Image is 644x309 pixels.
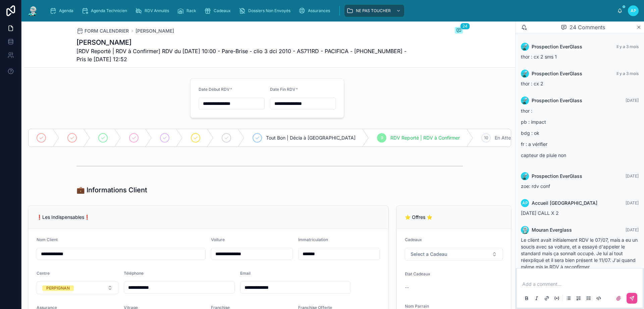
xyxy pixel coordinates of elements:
[175,5,201,17] a: Rack
[76,38,413,47] h1: [PERSON_NAME]
[390,134,460,141] span: RDV Reporté | RDV à Confirmer
[76,185,147,195] h1: 💼 Informations Client
[27,5,39,16] img: App logo
[297,5,335,17] a: Assurances
[405,284,409,291] span: --
[521,118,639,125] p: pb : impact
[133,5,174,17] a: RDV Annulés
[521,107,639,114] p: thor :
[521,152,639,159] p: capteur de pluie non
[381,135,383,141] span: 9
[199,87,230,92] span: Date Début RDV
[145,8,169,13] span: RDV Annulés
[298,237,328,242] span: Immatriculation
[85,28,129,34] span: FORM CALENDRIER
[532,200,597,206] span: Accueil [GEOGRAPHIC_DATA]
[76,47,413,63] span: [RDV Reporté | RDV à Confirmer] RDV du [DATE] 10:00 - Pare-Brise - clio 3 dci 2010 - AS711RD - PA...
[626,200,639,205] span: [DATE]
[521,129,639,137] p: bdg : ok
[308,8,330,13] span: Assurances
[240,271,251,276] span: Email
[570,23,605,31] span: 24 Comments
[266,134,356,141] span: Tout Bon | Décla à [GEOGRAPHIC_DATA]
[37,271,50,276] span: Centre
[46,285,70,291] div: PERPIGNAN
[521,210,559,216] span: [DATE] CALL X 2
[37,214,90,220] span: ❗Les Indispensables❗
[211,237,225,242] span: Voiture
[405,304,429,309] span: Nom Parrain
[356,8,391,13] span: NE PAS TOUCHER
[532,173,582,180] span: Prospection EverGlass
[202,5,235,17] a: Cadeaux
[532,70,582,77] span: Prospection EverGlass
[248,8,290,13] span: Dossiers Non Envoyés
[48,5,78,17] a: Agenda
[237,5,295,17] a: Dossiers Non Envoyés
[405,237,422,242] span: Cadeaux
[532,43,582,50] span: Prospection EverGlass
[460,23,470,30] span: 24
[411,251,447,258] span: Select a Cadeau
[270,87,296,92] span: Date Fin RDV
[616,71,639,76] span: Il y a 3 mois
[124,271,144,276] span: Téléphone
[626,98,639,103] span: [DATE]
[521,183,550,189] span: zoe: rdv conf
[521,141,639,148] p: fr : a vérifier
[37,237,58,242] span: Nom Client
[91,8,127,13] span: Agenda Technicien
[405,248,503,261] button: Select Button
[626,227,639,232] span: [DATE]
[626,173,639,179] span: [DATE]
[455,27,463,35] button: 24
[405,214,432,220] span: ⭐ Offres ⭐
[532,97,582,104] span: Prospection EverGlass
[59,8,73,13] span: Agenda
[495,134,547,141] span: En Attente de Paiement
[44,3,617,18] div: scrollable content
[484,135,488,141] span: 10
[79,5,132,17] a: Agenda Technicien
[521,237,638,270] span: Le client avait initialement RDV le 07/07, mais a eu un soucis avec sa voiture, et a essayé d'app...
[37,281,118,294] button: Select Button
[532,227,572,233] span: Mouran Everglass
[136,28,174,34] a: [PERSON_NAME]
[521,81,543,86] span: thor : cx 2
[522,200,528,206] span: AP
[214,8,231,13] span: Cadeaux
[76,28,129,34] a: FORM CALENDRIER
[186,8,196,13] span: Rack
[405,271,430,276] span: Etat Cadeaux
[631,8,636,13] span: AP
[344,5,404,17] a: NE PAS TOUCHER
[616,44,639,49] span: Il y a 3 mois
[521,54,557,60] span: thor : cx 2 sms 1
